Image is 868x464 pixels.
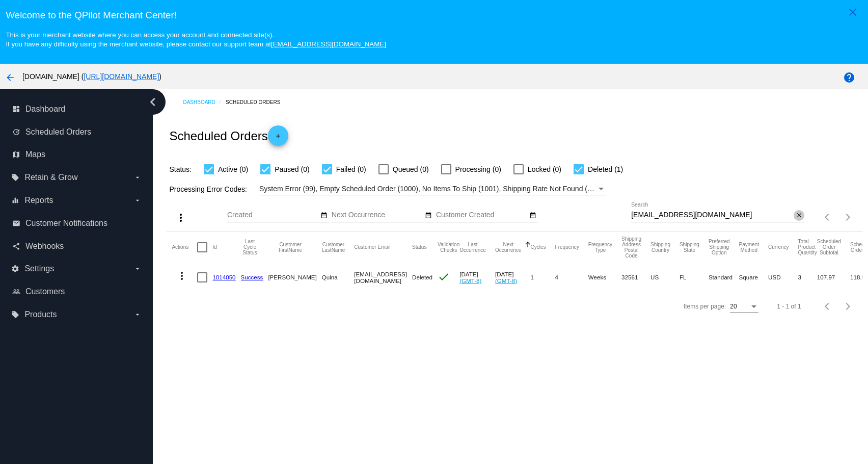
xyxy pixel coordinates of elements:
[169,185,247,193] span: Processing Error Codes:
[6,10,862,21] h3: Welcome to the QPilot Merchant Center!
[12,219,20,227] i: email
[425,212,432,220] mat-icon: date_range
[4,71,16,84] mat-icon: arrow_back
[12,150,20,159] i: map
[495,277,517,284] a: (GMT-8)
[175,212,187,224] mat-icon: more_vert
[495,242,522,253] button: Change sorting for NextOccurrenceUtc
[322,242,345,253] button: Change sorting for CustomerLastName
[12,242,20,250] i: share
[12,101,142,117] a: dashboard Dashboard
[739,263,768,292] mat-cell: Square
[588,163,623,175] span: Deleted (1)
[650,263,680,292] mat-cell: US
[241,274,263,280] a: Success
[11,196,19,204] i: equalizer
[11,173,19,182] i: local_offer
[275,163,309,175] span: Paused (0)
[259,183,606,195] mat-select: Filter by Processing Error Codes
[332,211,423,219] input: Next Occurrence
[11,265,19,273] i: settings
[412,244,426,250] button: Change sorting for Status
[354,263,412,292] mat-cell: [EMAIL_ADDRESS][DOMAIN_NAME]
[438,232,459,263] mat-header-cell: Validation Checks
[495,263,531,292] mat-cell: [DATE]
[531,244,546,250] button: Change sorting for Cycles
[588,242,612,253] button: Change sorting for FrequencyType
[12,283,142,300] a: people_outline Customers
[838,296,858,317] button: Next page
[459,277,481,284] a: (GMT-8)
[24,264,54,273] span: Settings
[25,150,45,159] span: Maps
[133,265,142,273] i: arrow_drop_down
[631,211,794,219] input: Search
[531,263,555,292] mat-cell: 1
[818,207,838,227] button: Previous page
[817,263,850,292] mat-cell: 107.97
[25,105,65,114] span: Dashboard
[145,94,161,110] i: chevron_left
[11,311,19,319] i: local_offer
[12,124,142,140] a: update Scheduled Orders
[621,236,641,259] button: Change sorting for ShippingPostcode
[777,303,801,310] div: 1 - 1 of 1
[588,263,621,292] mat-cell: Weeks
[172,232,197,263] mat-header-cell: Actions
[798,232,817,263] mat-header-cell: Total Product Quantity
[12,215,142,231] a: email Customer Notifications
[393,163,429,175] span: Queued (0)
[796,212,803,220] mat-icon: close
[794,210,804,221] button: Clear
[555,244,579,250] button: Change sorting for Frequency
[438,271,450,283] mat-icon: check
[709,239,730,255] button: Change sorting for PreferredShippingOption
[241,239,259,255] button: Change sorting for LastProcessingCycleId
[133,173,142,182] i: arrow_drop_down
[529,212,536,220] mat-icon: date_range
[455,163,501,175] span: Processing (0)
[227,211,319,219] input: Created
[621,263,650,292] mat-cell: 32561
[818,296,838,317] button: Previous page
[12,238,142,254] a: share Webhooks
[680,263,709,292] mat-cell: FL
[268,263,321,292] mat-cell: [PERSON_NAME]
[322,263,355,292] mat-cell: Quina
[436,211,528,219] input: Customer Created
[320,212,328,220] mat-icon: date_range
[25,219,107,228] span: Customer Notifications
[218,163,248,175] span: Active (0)
[169,125,288,146] h2: Scheduled Orders
[24,310,57,319] span: Products
[555,263,588,292] mat-cell: 4
[843,71,855,84] mat-icon: help
[798,263,817,292] mat-cell: 3
[730,303,737,310] span: 20
[268,242,312,253] button: Change sorting for CustomerFirstName
[169,165,192,173] span: Status:
[133,311,142,319] i: arrow_drop_down
[24,196,53,205] span: Reports
[709,263,739,292] mat-cell: Standard
[768,244,789,250] button: Change sorting for CurrencyIso
[730,303,758,311] mat-select: Items per page:
[271,40,386,48] a: [EMAIL_ADDRESS][DOMAIN_NAME]
[12,146,142,163] a: map Maps
[226,94,289,110] a: Scheduled Orders
[459,242,486,253] button: Change sorting for LastOccurrenceUtc
[459,263,495,292] mat-cell: [DATE]
[22,72,161,81] span: [DOMAIN_NAME] ( )
[412,274,432,280] span: Deleted
[25,242,64,251] span: Webhooks
[817,239,841,255] button: Change sorting for Subtotal
[680,242,699,253] button: Change sorting for ShippingState
[12,105,20,113] i: dashboard
[6,31,386,48] small: This is your merchant website where you can access your account and connected site(s). If you hav...
[25,127,91,137] span: Scheduled Orders
[183,94,226,110] a: Dashboard
[847,6,859,18] mat-icon: close
[25,287,65,296] span: Customers
[768,263,798,292] mat-cell: USD
[12,288,20,296] i: people_outline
